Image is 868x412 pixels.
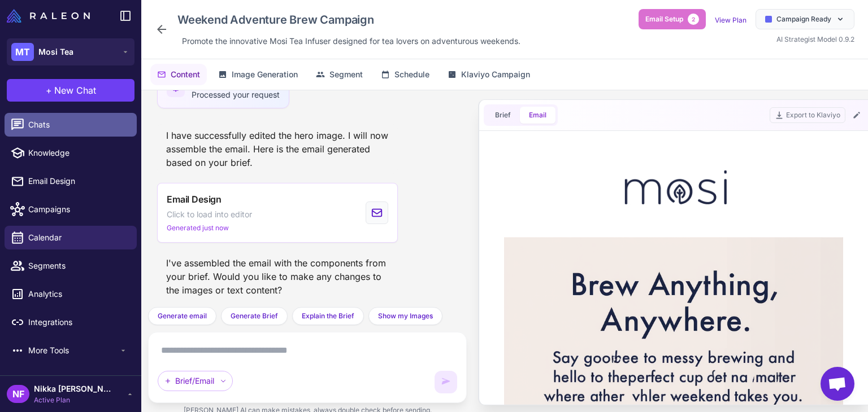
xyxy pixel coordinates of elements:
[157,124,398,174] div: I have successfully edited the hero image. I will now assemble the email. Here is the email gener...
[7,79,134,102] button: +New Chat
[5,226,137,249] a: Calendar
[441,64,537,85] button: Klaviyo Campaign
[177,33,525,50] div: Click to edit description
[28,119,128,131] span: Chats
[374,64,436,85] button: Schedule
[5,310,137,334] a: Integrations
[173,9,525,30] div: Click to edit campaign name
[7,38,134,65] button: MTMosi Tea
[309,64,370,85] button: Segment
[5,198,137,221] a: Campaigns
[302,311,354,321] span: Explain the Brief
[394,68,429,81] span: Schedule
[5,113,137,137] a: Chats
[5,169,137,193] a: Email Design
[171,68,200,81] span: Content
[46,84,52,97] span: +
[850,108,863,122] button: Edit Email
[770,107,845,123] button: Export to Klaviyo
[28,231,128,244] span: Calendar
[232,68,298,81] span: Image Generation
[292,307,364,325] button: Explain the Brief
[167,223,229,233] span: Generated just now
[776,14,831,24] span: Campaign Ready
[5,282,137,306] a: Analytics
[38,46,73,58] span: Mosi Tea
[150,64,207,85] button: Content
[715,16,747,24] a: View Plan
[34,395,113,405] span: Active Plan
[167,192,222,206] span: Email Design
[688,14,699,25] span: 2
[645,14,683,24] span: Email Setup
[28,175,128,187] span: Email Design
[167,208,252,221] span: Click to load into editor
[368,307,442,325] button: Show my Images
[7,385,29,403] div: NF
[34,383,113,395] span: Nikka [PERSON_NAME]
[28,203,128,216] span: Campaigns
[28,260,128,272] span: Segments
[221,307,288,325] button: Generate Brief
[192,90,280,99] span: Processed your request
[461,68,530,81] span: Klaviyo Campaign
[28,316,128,328] span: Integrations
[157,252,398,301] div: I've assembled the email with the components from your brief. Would you like to make any changes ...
[639,9,706,29] button: Email Setup2
[7,9,90,23] img: Raleon Logo
[329,68,363,81] span: Segment
[28,344,119,357] span: More Tools
[28,288,128,300] span: Analytics
[158,311,207,321] span: Generate email
[11,43,34,61] div: MT
[821,367,854,401] a: Open chat
[211,64,305,85] button: Image Generation
[182,35,520,47] span: Promote the innovative Mosi Tea Infuser designed for tea lovers on adventurous weekends.
[776,35,854,43] span: AI Strategist Model 0.9.2
[520,107,555,124] button: Email
[54,84,96,97] span: New Chat
[378,311,433,321] span: Show my Images
[28,147,128,159] span: Knowledge
[486,107,520,124] button: Brief
[231,311,278,321] span: Generate Brief
[148,307,216,325] button: Generate email
[5,254,137,278] a: Segments
[158,371,233,391] div: Brief/Email
[5,141,137,165] a: Knowledge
